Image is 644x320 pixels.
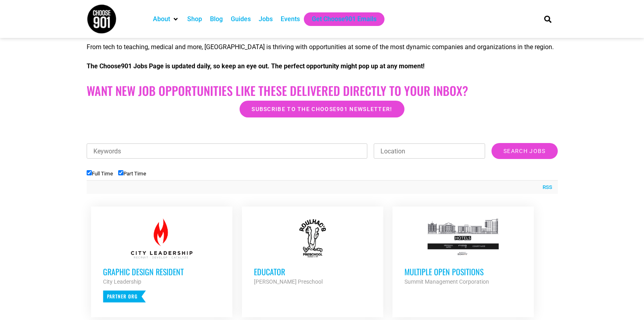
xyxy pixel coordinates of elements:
nav: Main nav [149,12,531,26]
strong: City Leadership [103,278,141,285]
h3: Educator [254,266,371,277]
a: About [153,14,170,24]
input: Keywords [87,143,368,159]
input: Location [374,143,485,159]
a: Get Choose901 Emails [312,14,376,24]
p: From tech to teaching, medical and more, [GEOGRAPHIC_DATA] is thriving with opportunities at some... [87,42,558,52]
strong: [PERSON_NAME] Preschool [254,278,323,285]
h2: Want New Job Opportunities like these Delivered Directly to your Inbox? [87,83,558,98]
a: Guides [231,14,251,24]
a: Graphic Design Resident City Leadership Partner Org [91,207,232,314]
a: Events [281,14,300,24]
input: Part Time [118,170,123,175]
a: Multiple Open Positions Summit Management Corporation [392,207,534,298]
strong: The Choose901 Jobs Page is updated daily, so keep an eye out. The perfect opportunity might pop u... [87,62,424,70]
div: Search [541,12,554,26]
input: Search Jobs [491,143,557,159]
span: Subscribe to the Choose901 newsletter! [252,106,392,112]
a: Shop [187,14,202,24]
label: Part Time [118,171,146,177]
div: About [149,12,183,26]
a: Blog [210,14,223,24]
strong: Summit Management Corporation [404,278,489,285]
a: Subscribe to the Choose901 newsletter! [240,101,404,117]
h3: Multiple Open Positions [404,266,522,277]
label: Full Time [87,171,113,177]
input: Full Time [87,170,92,175]
p: Partner Org [103,290,146,302]
a: Jobs [259,14,273,24]
h3: Graphic Design Resident [103,266,220,277]
a: Educator [PERSON_NAME] Preschool [242,207,383,298]
a: RSS [539,183,552,191]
